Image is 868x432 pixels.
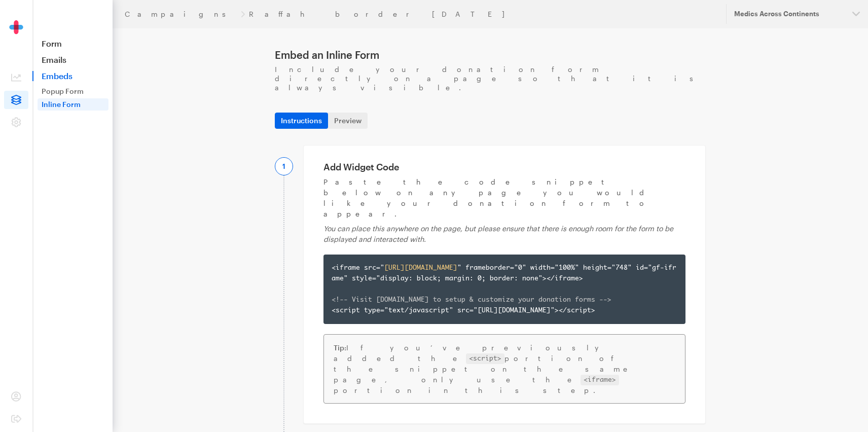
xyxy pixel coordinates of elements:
a: Instructions [275,113,328,129]
div: <iframe src=" " frameborder="0" width="100%" height="748" id="gf-iframe" style="display: block; m... [332,263,677,316]
p: Include your donation form directly on a page so that it is always visible. [275,65,706,92]
div: Medics Across Continents [734,10,844,18]
p: Paste the code snippet below on any page you would like your donation form to appear. [323,176,685,219]
a: Preview [328,113,368,129]
div: 1 [275,157,293,175]
span: Tip: [334,343,346,352]
a: Raffah border [DATE] [249,10,515,18]
code: <script> [466,353,504,364]
div: If you’ve previously added the portion of the snippet on the same page, only use the portion in t... [323,334,685,404]
a: Inline Form [38,98,108,111]
a: Embeds [32,71,113,81]
p: You can place this anywhere on the page, but please ensure that there is enough room for the form... [323,223,685,244]
button: Medics Across Continents [726,4,868,24]
code: <iframe> [581,375,619,385]
a: Campaigns [125,10,237,18]
a: Form [32,39,113,49]
span: [URL][DOMAIN_NAME] [384,265,457,271]
h2: Add Widget Code [323,161,685,172]
h1: Embed an Inline Form [275,49,706,61]
a: Emails [32,55,113,65]
span: <!-- Visit [DOMAIN_NAME] to setup & customize your donation forms --> [332,297,611,303]
a: Popup Form [38,85,108,97]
